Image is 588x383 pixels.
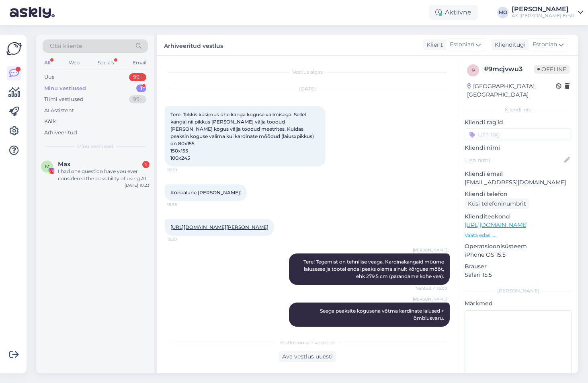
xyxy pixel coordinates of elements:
span: Vestlus on arhiveeritud [280,339,335,346]
div: Küsi telefoninumbrit [465,198,529,209]
p: Safari 15.5 [465,271,572,279]
div: Kõik [44,117,56,126]
div: Arhiveeritud [44,129,77,137]
span: M [45,163,49,169]
span: [PERSON_NAME] [413,247,447,253]
div: Email [131,58,148,68]
div: [GEOGRAPHIC_DATA], [GEOGRAPHIC_DATA] [467,82,556,99]
img: Askly Logo [6,41,22,56]
div: # 9mcjvwu3 [484,64,534,74]
p: Vaata edasi ... [465,232,572,239]
label: Arhiveeritud vestlus [164,39,223,50]
span: 15:39 [167,236,197,242]
span: Tere. Tekkis küsimus ühe kanga koguse valimisega. Sellel kangal nii pikkus [PERSON_NAME] välja to... [170,111,315,161]
div: 99+ [129,73,146,81]
p: Kliendi telefon [465,190,572,198]
p: Klienditeekond [465,212,572,221]
div: Klient [423,41,443,49]
span: 9 [472,67,475,73]
a: [PERSON_NAME]AS [PERSON_NAME] Eesti [512,6,583,19]
p: Brauser [465,262,572,271]
a: [URL][DOMAIN_NAME][PERSON_NAME] [170,224,268,230]
span: Seega peaksite kogusena võtma kardinate laiused + õmblusvaru. [320,308,445,321]
div: I had one question have you ever considered the possibility of using AI in your company? Maybe th... [58,168,150,182]
span: 15:39 [167,167,197,173]
p: Kliendi tag'id [465,118,572,127]
p: Kliendi nimi [465,144,572,152]
div: [DATE] 10:23 [125,182,150,188]
p: Märkmed [465,299,572,308]
p: Kliendi email [465,170,572,178]
span: [PERSON_NAME] [413,296,447,302]
span: Estonian [533,40,557,49]
input: Lisa nimi [465,156,563,165]
div: 1 [142,161,150,168]
div: [DATE] [165,85,450,93]
div: Tiimi vestlused [44,95,84,103]
div: Uus [44,73,54,81]
input: Lisa tag [465,128,572,140]
span: Estonian [450,40,474,49]
div: Kliendi info [465,106,572,113]
div: Ava vestlus uuesti [279,351,336,362]
a: [URL][DOMAIN_NAME] [465,221,528,229]
div: Klienditugi [492,41,526,49]
span: Offline [534,65,570,74]
div: [PERSON_NAME] [512,6,574,12]
p: iPhone OS 15.5 [465,251,572,259]
span: Minu vestlused [77,143,113,150]
div: MO [497,7,508,18]
p: [EMAIL_ADDRESS][DOMAIN_NAME] [465,178,572,187]
div: 99+ [129,95,146,103]
span: Tere! Tegemist on tehnilise veaga. Kardinakangaid müüme laiusesse ja tootel endal peaks olema ain... [303,259,445,279]
span: Nähtud ✓ 16:00 [416,285,447,291]
div: AS [PERSON_NAME] Eesti [512,12,574,19]
span: 15:39 [167,202,197,208]
div: All [43,58,52,68]
div: [PERSON_NAME] [465,287,572,294]
div: Socials [96,58,116,68]
div: AI Assistent [44,107,74,115]
span: Kõnealune [PERSON_NAME]: [170,189,241,196]
span: Otsi kliente [50,42,82,50]
div: Web [67,58,81,68]
div: 1 [136,84,146,93]
p: Operatsioonisüsteem [465,242,572,251]
div: Minu vestlused [44,84,86,93]
div: Vestlus algas [165,68,450,76]
span: Max [58,161,71,168]
div: Aktiivne [429,5,478,20]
